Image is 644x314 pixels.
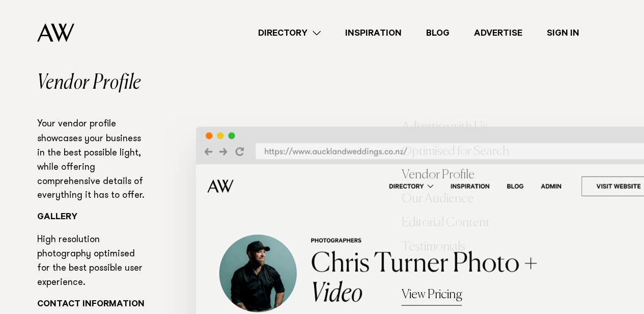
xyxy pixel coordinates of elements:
[401,142,509,162] a: Optimised for Search
[401,118,487,138] a: Advertise with Us
[37,233,145,290] p: High resolution photography optimised for the best possible user experience.
[401,237,465,257] a: Testimonials
[462,26,535,40] a: Advertise
[37,23,74,42] img: Auckland Weddings Logo
[401,189,473,209] a: Our Audience
[37,211,145,223] h5: Gallery
[37,73,579,93] h2: Vendor Profile
[37,298,145,310] h5: Contact Information
[401,165,474,185] a: Vendor Profile
[333,26,414,40] a: Inspiration
[37,118,145,203] p: Your vendor profile showcases your business in the best possible light, while offering comprehens...
[401,213,489,233] a: Editorial Content
[535,26,592,40] a: Sign In
[414,26,462,40] a: Blog
[401,285,462,305] a: View Pricing
[246,26,333,40] a: Directory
